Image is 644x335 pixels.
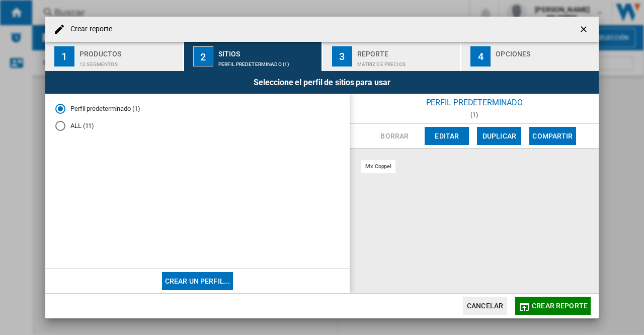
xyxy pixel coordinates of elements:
[54,46,74,66] div: 1
[65,24,112,34] h4: Crear reporte
[579,24,591,36] ng-md-icon: getI18NText('BUTTONS.CLOSE_DIALOG')
[45,42,184,71] button: 1 Productos 12 segmentos
[357,46,456,56] div: Reporte
[515,297,591,315] button: Crear reporte
[350,94,599,111] div: Perfil predeterminado
[496,46,595,56] div: Opciones
[461,42,599,71] button: 4 Opciones
[575,19,595,39] button: getI18NText('BUTTONS.CLOSE_DIALOG')
[218,46,317,56] div: Sitios
[193,46,213,66] div: 2
[477,127,521,145] button: Duplicar
[470,46,491,66] div: 4
[79,56,179,67] div: 12 segmentos
[361,160,395,173] div: mx coppel
[218,56,317,67] div: Perfil predeterminado (1)
[350,111,599,118] div: (1)
[532,302,588,310] span: Crear reporte
[357,56,456,67] div: Matriz de precios
[55,104,340,113] md-radio-button: Perfil predeterminado (1)
[425,127,469,145] button: Editar
[529,127,576,145] button: Compartir
[45,71,599,94] div: Seleccione el perfil de sitios para usar
[79,46,179,56] div: Productos
[463,297,507,315] button: Cancelar
[323,42,461,71] button: 3 Reporte Matriz de precios
[184,42,323,71] button: 2 Sitios Perfil predeterminado (1)
[162,272,233,290] button: Crear un perfil...
[55,121,340,131] md-radio-button: ALL (11)
[372,127,417,145] button: Borrar
[332,46,352,66] div: 3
